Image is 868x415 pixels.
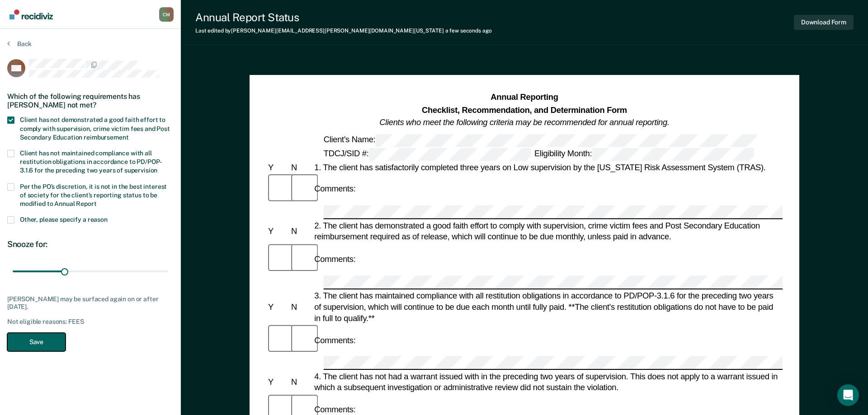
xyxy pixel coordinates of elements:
[322,148,533,161] div: TDCJ/SID #:
[7,85,174,117] div: Which of the following requirements has [PERSON_NAME] not met?
[289,162,312,173] div: N
[266,226,289,237] div: Y
[289,226,312,237] div: N
[20,149,162,174] span: Client has not maintained compliance with all restitution obligations in accordance to PD/POP-3.1...
[195,11,492,24] div: Annual Report Status
[379,117,670,126] em: Clients who meet the following criteria may be recommended for annual reporting.
[322,134,759,147] div: Client's Name:
[491,93,558,102] strong: Annual Reporting
[289,377,312,388] div: N
[422,105,627,114] strong: Checklist, Recommendation, and Determination Form
[20,116,170,140] span: Client has not demonstrated a good faith effort to comply with supervision, crime victim fees and...
[445,28,492,34] span: a few seconds ago
[7,239,174,249] div: Snooze for:
[794,15,854,30] button: Download Form
[159,7,174,22] div: C M
[20,216,108,223] span: Other, please specify a reason
[837,384,859,406] div: Open Intercom Messenger
[312,290,783,324] div: 3. The client has maintained compliance with all restitution obligations in accordance to PD/POP-...
[7,333,66,351] button: Save
[159,7,174,22] button: Profile dropdown button
[7,318,174,326] div: Not eligible reasons: FEES
[312,371,783,393] div: 4. The client has not had a warrant issued with in the preceding two years of supervision. This d...
[312,253,357,265] div: Comments:
[9,9,53,19] img: Recidiviz
[312,183,357,195] div: Comments:
[312,162,783,173] div: 1. The client has satisfactorily completed three years on Low supervision by the [US_STATE] Risk ...
[533,148,756,161] div: Eligibility Month:
[266,162,289,173] div: Y
[289,301,312,312] div: N
[7,295,174,311] div: [PERSON_NAME] may be surfaced again on or after [DATE].
[312,335,357,346] div: Comments:
[266,377,289,388] div: Y
[20,183,167,207] span: Per the PO’s discretion, it is not in the best interest of society for the client’s reporting sta...
[7,40,32,48] button: Back
[195,28,492,34] div: Last edited by [PERSON_NAME][EMAIL_ADDRESS][PERSON_NAME][DOMAIN_NAME][US_STATE]
[266,301,289,312] div: Y
[312,220,783,242] div: 2. The client has demonstrated a good faith effort to comply with supervision, crime victim fees ...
